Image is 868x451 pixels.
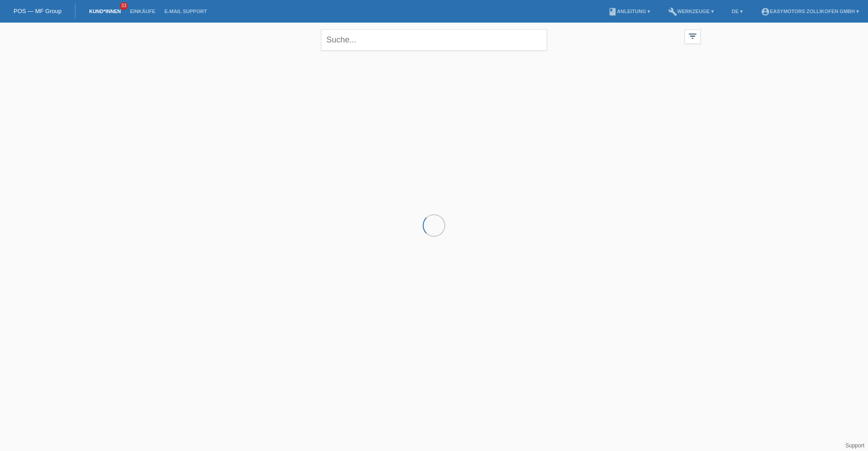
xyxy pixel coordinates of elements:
[85,9,125,14] a: Kund*innen
[321,29,547,51] input: Suche...
[160,9,212,14] a: E-Mail Support
[664,9,718,14] a: buildWerkzeuge ▾
[120,2,128,10] span: 33
[688,31,698,41] i: filter_list
[668,7,677,16] i: build
[756,9,863,14] a: account_circleEasymotors Zollikofen GmbH ▾
[727,9,747,14] a: DE ▾
[761,7,770,16] i: account_circle
[125,9,160,14] a: Einkäufe
[845,442,864,449] a: Support
[604,9,655,14] a: bookAnleitung ▾
[608,7,617,16] i: book
[14,8,61,14] a: POS — MF Group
